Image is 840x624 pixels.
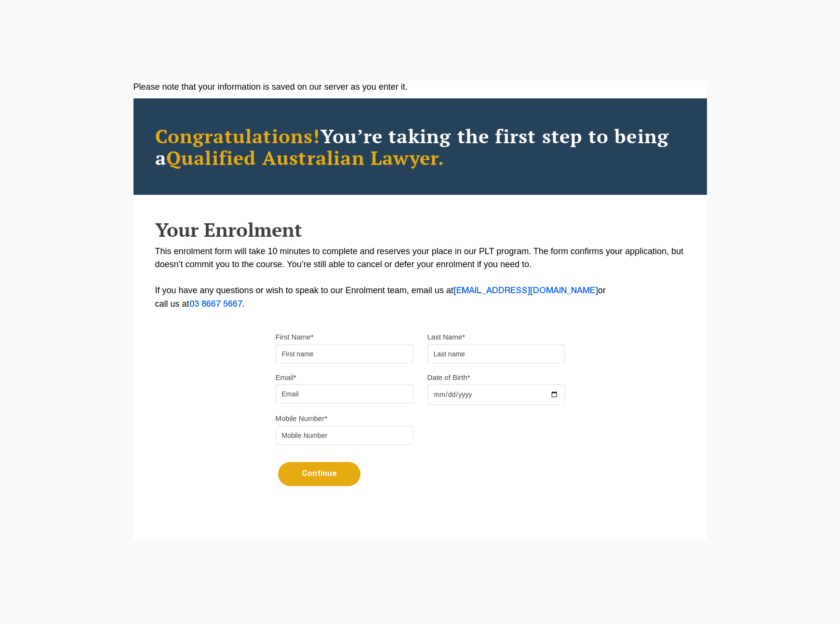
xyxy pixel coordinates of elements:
input: Mobile Number [276,426,413,445]
span: Congratulations! [155,123,320,149]
input: First name [276,344,413,364]
h2: You’re taking the first step to being a [155,125,685,168]
label: Mobile Number* [276,414,328,423]
label: Last Name* [427,332,465,342]
a: 03 8667 5667 [189,300,242,308]
button: Continue [278,462,360,486]
span: Qualified Australian Lawyer. [166,145,445,170]
input: Last name [427,344,565,364]
label: Date of Birth* [427,373,470,382]
a: [EMAIL_ADDRESS][DOMAIN_NAME] [453,287,598,295]
p: This enrolment form will take 10 minutes to complete and reserves your place in our PLT program. ... [155,245,685,311]
input: Email [276,384,413,404]
h2: Your Enrolment [155,219,685,240]
label: Email* [276,373,296,382]
label: First Name* [276,332,314,342]
div: Please note that your information is saved on our server as you enter it. [133,81,707,94]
